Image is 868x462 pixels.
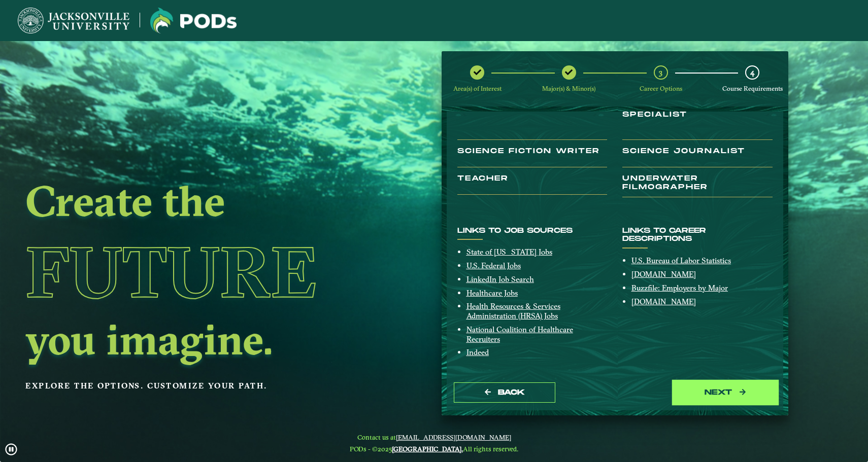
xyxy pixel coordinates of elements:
span: PODs - ©2025 All rights reserved. [350,445,518,453]
a: U.S. Bureau of Labor Statistics [631,256,731,265]
a: National Coalition of Healthcare Recruiters [466,325,573,344]
h2: you imagine. [25,318,365,361]
img: Jacksonville University logo [18,8,129,33]
a: Health Resources & Services Administration (HRSA) Jobs [466,301,560,321]
a: State of [US_STATE] Jobs [466,247,552,257]
span: Contact us at [350,433,518,441]
a: [GEOGRAPHIC_DATA]. [392,445,463,453]
a: Indeed [466,347,489,357]
h3: Teacher [457,174,607,195]
span: 3 [659,67,662,77]
span: Course Requirements [722,85,783,92]
button: next [675,382,776,403]
a: [DOMAIN_NAME] [631,297,696,306]
h2: Create the [25,180,365,222]
h3: Science Fiction Writer [457,147,607,167]
a: U.S. Federal Jobs [466,261,521,270]
span: Area(s) of Interest [453,85,502,92]
h6: Links to job sources [457,227,607,235]
h3: Underwater Filmographer [622,174,772,197]
span: Back [498,388,525,397]
span: Major(s) & Minor(s) [542,85,595,92]
a: [EMAIL_ADDRESS][DOMAIN_NAME] [396,433,511,441]
h3: Science Journalist [622,147,772,167]
a: LinkedIn Job Search [466,274,534,284]
a: Buzzfile: Employers by Major [631,283,728,293]
img: Jacksonville University logo [150,8,237,33]
a: Healthcare Jobs [466,288,518,298]
h3: Science Communication Specialist [622,102,772,140]
a: [DOMAIN_NAME] [631,269,696,279]
h1: Future [25,226,365,318]
p: Explore the options. Customize your path. [25,378,365,394]
h3: Marine Mammal Trainer [457,102,607,140]
h6: Links to Career Descriptions [622,227,772,244]
span: Career Options [640,85,682,92]
button: Back [454,382,555,403]
span: 4 [750,67,754,77]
